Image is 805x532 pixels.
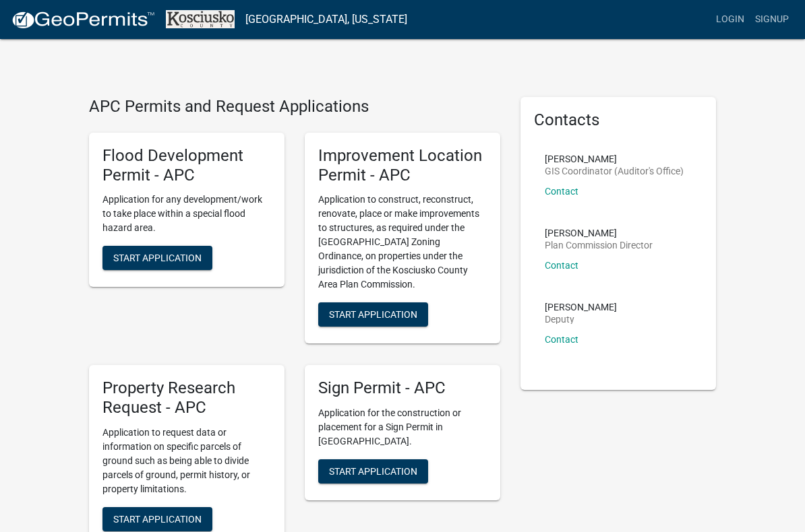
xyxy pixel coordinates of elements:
[102,246,212,270] button: Start Application
[545,334,578,345] a: Contact
[545,240,653,250] p: Plan Commission Director
[318,302,428,327] button: Start Application
[318,406,487,448] p: Application for the construction or placement for a Sign Permit in [GEOGRAPHIC_DATA].
[102,426,271,496] p: Application to request data or information on specific parcels of ground such as being able to di...
[318,459,428,484] button: Start Application
[102,146,271,185] h5: Flood Development Permit - APC
[102,507,212,531] button: Start Application
[545,166,684,176] p: GIS Coordinator (Auditor's Office)
[329,309,417,320] span: Start Application
[545,154,684,164] p: [PERSON_NAME]
[534,110,703,130] h5: Contacts
[545,186,578,197] a: Contact
[329,466,417,477] span: Start Application
[545,314,617,324] p: Deputy
[102,193,271,235] p: Application for any development/work to take place within a special flood hazard area.
[545,260,578,271] a: Contact
[89,97,500,117] h4: APC Permits and Request Applications
[166,10,235,28] img: Kosciusko County, Indiana
[102,378,271,418] h5: Property Research Request - APC
[113,253,202,263] span: Start Application
[318,193,487,292] p: Application to construct, reconstruct, renovate, place or make improvements to structures, as req...
[318,146,487,185] h5: Improvement Location Permit - APC
[750,7,794,32] a: Signup
[245,8,407,31] a: [GEOGRAPHIC_DATA], [US_STATE]
[113,513,202,524] span: Start Application
[318,378,487,398] h5: Sign Permit - APC
[711,7,750,32] a: Login
[545,302,617,312] p: [PERSON_NAME]
[545,228,653,238] p: [PERSON_NAME]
